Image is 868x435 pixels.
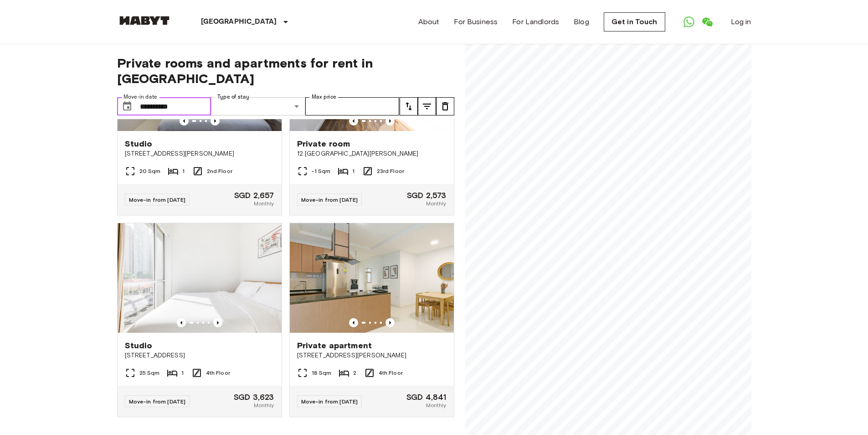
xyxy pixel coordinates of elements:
[254,401,274,409] span: Monthly
[400,97,418,115] button: tune
[117,55,454,86] span: Private rooms and apartments for rent in [GEOGRAPHIC_DATA]
[177,318,186,327] button: Previous image
[312,167,331,175] span: -1 Sqm
[385,116,395,126] button: Previous image
[123,93,157,101] label: Move-in date
[454,16,498,27] a: For Business
[312,369,332,377] span: 18 Sqm
[125,351,274,360] span: [STREET_ADDRESS]
[418,16,440,27] a: About
[254,199,274,208] span: Monthly
[129,196,186,203] span: Move-in from [DATE]
[180,116,189,126] button: Previous image
[139,167,161,175] span: 20 Sqm
[117,223,282,417] a: Marketing picture of unit SG-01-052-001-01Previous imagePrevious imageStudio[STREET_ADDRESS]25 Sq...
[129,398,186,405] span: Move-in from [DATE]
[352,167,354,175] span: 1
[312,93,336,101] label: Max price
[290,223,454,333] img: Marketing picture of unit SG-01-001-024-01
[604,12,665,31] a: Get in Touch
[117,16,172,25] img: Habyt
[182,167,185,175] span: 1
[353,369,356,377] span: 2
[301,398,358,405] span: Move-in from [DATE]
[698,13,716,31] a: Open WeChat
[207,167,232,175] span: 2nd Floor
[301,196,358,203] span: Move-in from [DATE]
[680,13,698,31] a: Open WhatsApp
[377,167,405,175] span: 23rd Floor
[349,318,358,327] button: Previous image
[407,191,446,199] span: SGD 2,573
[297,149,447,158] span: 12 [GEOGRAPHIC_DATA][PERSON_NAME]
[125,138,153,149] span: Studio
[418,97,436,115] button: tune
[139,369,160,377] span: 25 Sqm
[289,223,454,417] a: Marketing picture of unit SG-01-001-024-01Previous imagePrevious imagePrivate apartment[STREET_AD...
[118,223,282,333] img: Marketing picture of unit SG-01-052-001-01
[297,138,350,149] span: Private room
[574,16,589,27] a: Blog
[731,16,751,27] a: Log in
[385,318,395,327] button: Previous image
[125,149,274,158] span: [STREET_ADDRESS][PERSON_NAME]
[349,116,358,126] button: Previous image
[436,97,454,115] button: tune
[379,369,403,377] span: 4th Floor
[512,16,559,27] a: For Landlords
[118,97,136,115] button: Choose date, selected date is 13 Feb 2026
[426,401,446,409] span: Monthly
[297,340,372,351] span: Private apartment
[234,191,274,199] span: SGD 2,657
[125,340,153,351] span: Studio
[211,116,220,126] button: Previous image
[234,393,274,401] span: SGD 3,623
[426,199,446,208] span: Monthly
[201,16,277,27] p: [GEOGRAPHIC_DATA]
[217,93,249,101] label: Type of stay
[213,318,222,327] button: Previous image
[406,393,446,401] span: SGD 4,841
[297,351,447,360] span: [STREET_ADDRESS][PERSON_NAME]
[206,369,230,377] span: 4th Floor
[181,369,184,377] span: 1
